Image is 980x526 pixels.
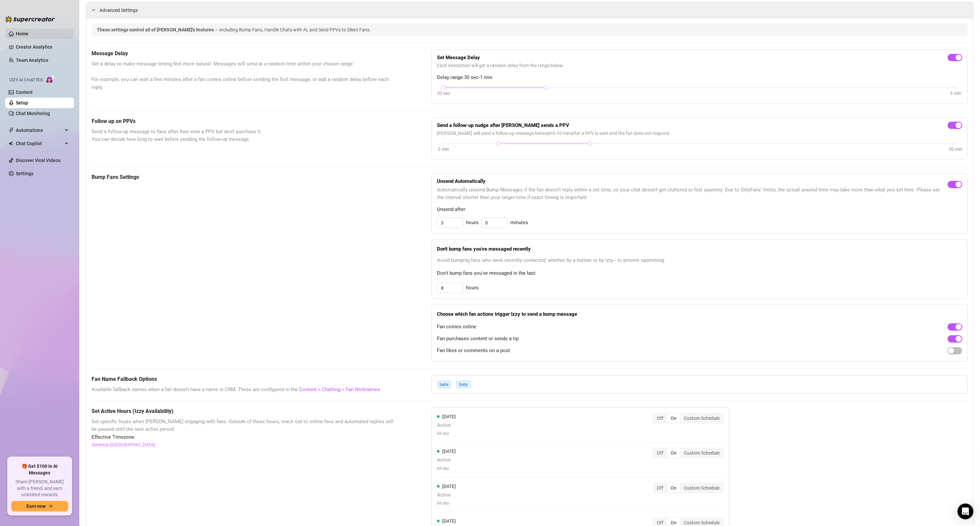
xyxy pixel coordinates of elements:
a: Discover Viral Videos [16,158,60,163]
span: Fan likes or comments on a post [437,347,510,355]
span: Set specific hours when [PERSON_NAME] engaging with fans. Outside of these hours, reach out to on... [92,418,398,433]
a: Team Analytics [16,58,48,63]
span: All day [437,465,456,472]
a: Content > Chatting > Fan Nicknames [299,386,380,392]
div: 2 min [438,145,449,153]
span: All day [437,500,456,506]
div: Off [653,414,667,423]
span: Send a follow-up message to fans after they view a PPV but don't purchase it. You can decide how ... [92,128,398,143]
span: These settings control all of [PERSON_NAME]'s features [97,27,215,32]
span: Each interaction will get a random delay from the range below. [437,62,962,69]
span: Automations [16,125,63,136]
div: segmented control [652,413,724,424]
span: — including Bump Fans, Handle Chats with AI, and Send PPVs to Silent Fans. [215,27,371,32]
img: AI Chatter [45,74,56,84]
span: Fan purchases content or sends a tip [437,335,519,343]
a: Setup [16,100,28,105]
div: 30 min [949,145,962,153]
span: Earn now [26,504,46,509]
span: Active [437,456,456,464]
span: [DATE] [442,414,456,419]
span: Effective Timezone: [92,433,398,441]
a: America/[GEOGRAPHIC_DATA] [92,441,155,448]
a: Home [16,31,28,36]
div: 30 sec [437,90,450,97]
div: Custom Schedule [680,483,723,493]
h5: Bump Fans Settings [92,173,398,181]
img: Chat Copilot [9,141,13,146]
div: 3 min [950,90,961,97]
div: Off [653,448,667,458]
span: [DATE] [442,484,456,489]
span: Izzy AI Chatter [9,77,43,83]
button: Earn nowarrow-right [11,501,68,511]
strong: Don't bump fans you've messaged recently [437,246,531,252]
span: Advanced Settings [99,7,138,14]
span: [PERSON_NAME] will send a follow-up message between 5 - 10 min after a PPV is sent and the fan do... [437,130,962,137]
div: Custom Schedule [680,448,723,458]
a: Creator Analytics [16,42,69,52]
span: Chat Copilot [16,138,63,149]
span: Active [437,491,456,499]
span: minutes [510,219,528,227]
span: babe [437,381,451,388]
span: Active [437,422,456,429]
div: On [667,414,680,423]
div: segmented control [652,483,724,493]
a: Chat Monitoring [16,111,50,116]
h5: Fan Name Fallback Options [92,375,398,383]
span: hours [466,219,479,227]
a: Settings [16,171,33,176]
span: baby [456,381,471,388]
a: Content [16,90,33,95]
strong: Send a follow-up nudge after [PERSON_NAME] sends a PPV [437,122,569,128]
span: 🎁 Get $100 in AI Messages [11,463,68,476]
strong: Unsend Automatically [437,178,486,184]
div: Custom Schedule [680,414,723,423]
span: thunderbolt [9,128,14,133]
strong: Set Message Delay [437,55,480,61]
span: hours [466,284,479,292]
span: Delay range: 30 sec - 1 min [437,74,962,82]
div: Open Intercom Messenger [958,504,973,519]
h5: Follow up on PPVs [92,117,398,125]
span: arrow-right [48,504,53,508]
span: All day [437,430,456,437]
span: Unsend after: [437,206,962,214]
div: expanded [92,6,99,14]
span: Set a delay to make message timing feel more natural. Messages will send at a random time within ... [92,60,398,91]
strong: Choose which fan actions trigger Izzy to send a bump message [437,311,577,317]
span: [DATE] [442,449,456,454]
span: Avoid bumping fans who were recently contacted, whether by a human or by Izzy - to prevent spamming. [437,257,962,264]
span: Available fallback names when a fan doesn't have a name in CRM. These are configured in the . [92,386,398,394]
h5: Set Active Hours (Izzy Availability) [92,407,398,415]
div: On [667,448,680,458]
h5: Message Delay [92,50,398,58]
div: On [667,483,680,493]
span: Fan comes online [437,323,476,331]
span: Automatically unsend Bump Messages if the fan doesn't reply within a set time, so your chat doesn... [437,186,948,202]
div: Off [653,483,667,493]
span: expanded [92,8,96,12]
span: Don't bump fans you've messaged in the last: [437,269,962,277]
div: segmented control [652,448,724,458]
img: logo-BBDzfeDw.svg [5,16,55,22]
span: Share [PERSON_NAME] with a friend, and earn unlimited rewards [11,479,68,498]
span: [DATE] [442,518,456,524]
